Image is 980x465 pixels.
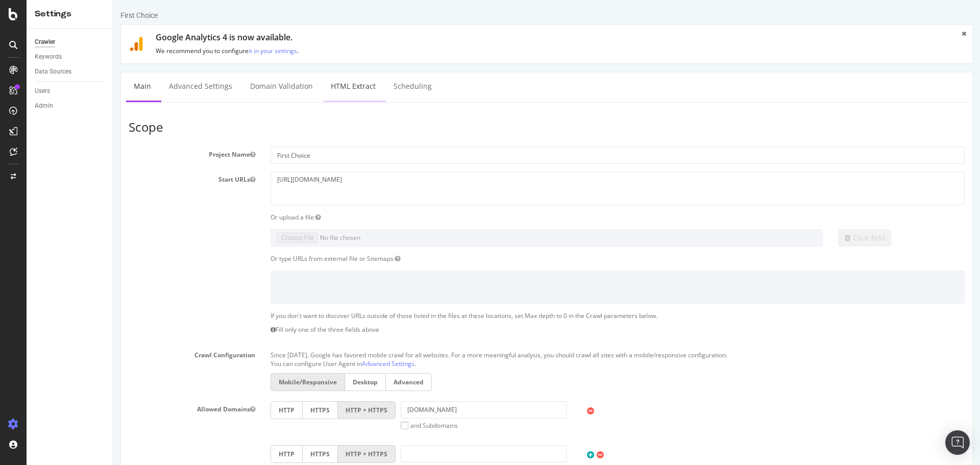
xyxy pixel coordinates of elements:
[137,405,142,413] button: Allowed Domains
[35,37,55,47] div: Crawler
[210,72,270,101] a: HTML Extract
[135,46,184,55] a: it in your settings
[13,72,45,101] a: Main
[42,33,836,42] h1: Google Analytics 4 is now available.
[129,72,207,101] a: Domain Validation
[48,72,127,101] a: Advanced Settings
[157,359,851,368] p: You can configure User Agent in .
[157,347,851,359] p: Since [DATE], Google has favored mobile crawl for all websites. For a more meaningful analysis, y...
[231,373,273,391] label: Desktop
[157,401,189,419] label: HTTP
[35,52,62,62] div: Keywords
[137,150,142,159] button: Project Name
[189,445,225,463] label: HTTPS
[157,172,851,205] textarea: [URL][DOMAIN_NAME]
[35,101,106,111] a: Admin
[273,72,326,101] a: Scheduling
[35,66,106,77] a: Data Sources
[35,52,106,62] a: Keywords
[157,311,851,320] p: If you don't want to discover URLs outside of those listed in the files at these locations, set M...
[35,66,71,77] div: Data Sources
[8,347,150,359] label: Crawl Configuration
[8,146,150,159] label: Project Name
[150,254,859,263] div: Or type URLs from external file or Sitemaps:
[35,37,106,47] a: Crawler
[273,373,318,391] label: Advanced
[150,213,859,222] div: Or upload a file:
[189,401,225,419] label: HTTPS
[8,401,150,413] label: Allowed Domains
[15,120,851,134] h3: Scope
[8,172,150,184] label: Start URLs
[16,37,30,51] img: ga4.9118ffdc1441.svg
[35,86,106,96] a: Users
[157,373,231,391] label: Mobile/Responsive
[35,8,105,20] div: Settings
[287,421,345,430] label: and Subdomains
[7,10,44,20] div: First Choice
[35,101,53,111] div: Admin
[35,86,50,96] div: Users
[42,46,836,55] p: We recommend you to configure .
[225,401,282,419] label: HTTP + HTTPS
[945,430,970,455] div: Open Intercom Messenger
[137,175,142,184] button: Start URLs
[157,445,189,463] label: HTTP
[249,359,301,368] a: Advanced Settings
[225,445,282,463] label: HTTP + HTTPS
[157,325,851,334] p: Fill only one of the three fields above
